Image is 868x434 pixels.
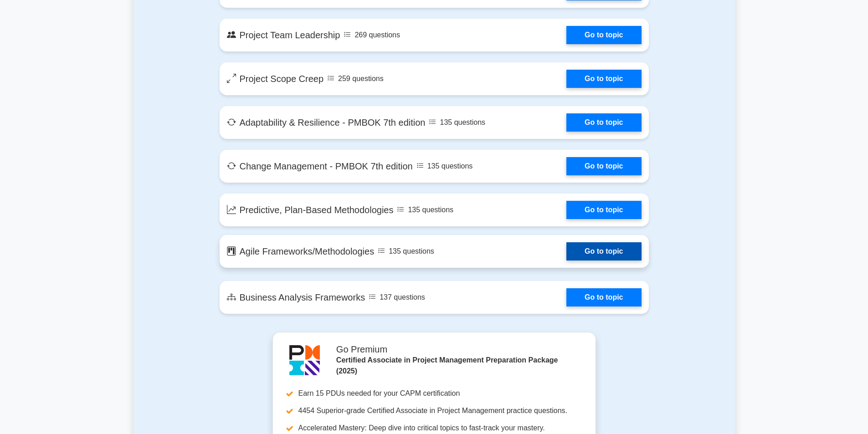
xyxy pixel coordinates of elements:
[566,157,641,175] a: Go to topic
[566,70,641,88] a: Go to topic
[566,26,641,44] a: Go to topic
[566,113,641,132] a: Go to topic
[566,242,641,260] a: Go to topic
[566,201,641,219] a: Go to topic
[566,288,641,306] a: Go to topic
